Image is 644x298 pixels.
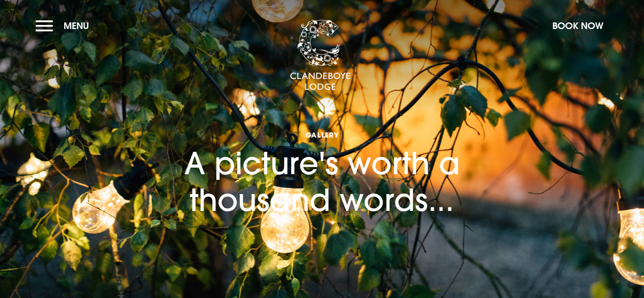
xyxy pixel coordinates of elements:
[64,20,89,32] span: Menu
[290,20,351,91] img: Clandeboye Lodge
[36,15,94,37] button: Menu
[547,15,608,37] button: Book Now
[119,93,526,218] h1: A picture's worth a thousand words...
[119,130,526,140] span: Gallery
